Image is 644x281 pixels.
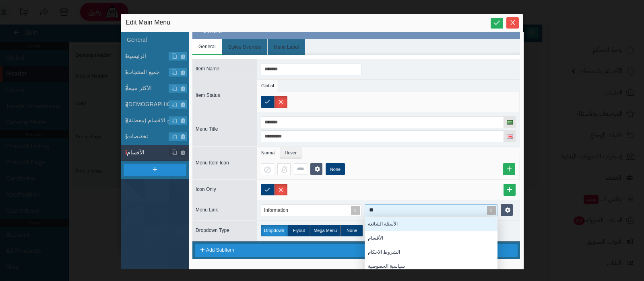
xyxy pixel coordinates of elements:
[127,132,189,141] span: تخفيضات
[507,120,513,124] img: العربية
[264,207,288,213] span: Information
[280,147,301,159] li: Hover
[341,225,363,236] label: None
[127,148,189,157] span: الأقسام
[192,39,222,55] li: General
[310,225,341,236] label: Mega Menu
[257,147,280,159] li: Normal
[196,66,219,72] span: Item Name
[127,116,189,125] span: تصفح الاقسام (معطلة)
[127,68,189,76] span: جميع المنتجات
[196,92,220,98] span: Item Status
[196,187,216,192] span: Icon Only
[507,134,513,138] img: English
[127,100,189,109] span: [DEMOGRAPHIC_DATA]
[365,217,497,231] div: الأسئلة الشائعة
[326,163,345,175] label: None
[127,52,189,60] span: الرئيسية
[365,259,497,273] div: سياسية الخصوصية
[222,39,268,55] li: Styles Override
[196,207,218,213] span: Menu Link
[268,39,305,55] li: Menu Label
[121,32,189,48] li: General
[365,231,497,245] div: الأقسام
[196,126,218,132] span: Menu Title
[257,80,279,92] li: Global
[126,18,170,28] span: Edit Main Menu
[506,17,519,29] button: Close
[288,225,310,236] label: Flyout
[196,160,229,166] span: Menu Item Icon
[365,245,497,259] div: الشروط الاحكام
[199,242,234,258] span: Add SubItem
[196,228,229,233] span: Dropdown Type
[261,225,288,236] label: Dropdown
[127,84,189,92] span: الأكثر مبيعاً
